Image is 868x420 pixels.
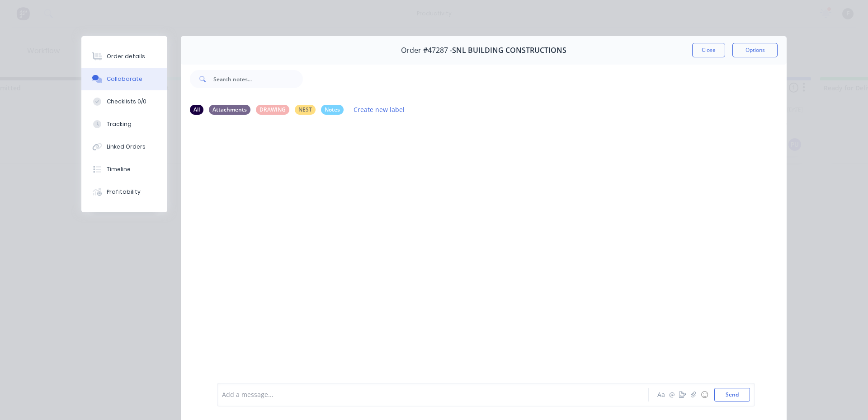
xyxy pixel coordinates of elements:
[107,120,132,128] div: Tracking
[692,43,725,57] button: Close
[81,45,167,68] button: Order details
[209,105,250,115] div: Attachments
[321,105,344,115] div: Notes
[349,103,410,116] button: Create new label
[656,389,666,400] button: Aa
[81,90,167,113] button: Checklists 0/0
[295,105,316,115] div: NEST
[714,388,750,401] button: Send
[81,135,167,158] button: Linked Orders
[666,389,677,400] button: @
[732,43,778,57] button: Options
[81,113,167,135] button: Tracking
[107,98,146,106] div: Checklists 0/0
[107,188,141,196] div: Profitability
[81,68,167,90] button: Collaborate
[699,389,710,400] button: ☺
[190,105,203,115] div: All
[107,165,131,173] div: Timeline
[107,52,145,61] div: Order details
[256,105,289,115] div: DRAWING
[107,75,142,83] div: Collaborate
[107,143,146,151] div: Linked Orders
[401,46,452,55] span: Order #47287 -
[81,181,167,203] button: Profitability
[452,46,566,55] span: SNL BUILDING CONSTRUCTIONS
[81,158,167,181] button: Timeline
[213,70,303,88] input: Search notes...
